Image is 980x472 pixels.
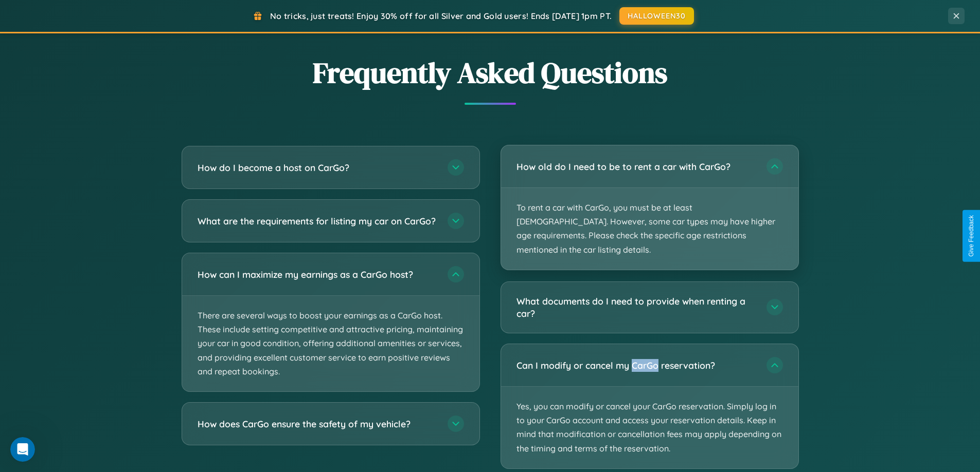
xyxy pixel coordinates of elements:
[501,387,798,468] p: Yes, you can modify or cancel your CarGo reservation. Simply log in to your CarGo account and acc...
[182,296,479,391] p: There are several ways to boost your earnings as a CarGo host. These include setting competitive ...
[516,295,756,320] h3: What documents do I need to provide when renting a car?
[198,215,437,228] h3: What are the requirements for listing my car on CarGo?
[198,161,437,174] h3: How do I become a host on CarGo?
[516,359,756,372] h3: Can I modify or cancel my CarGo reservation?
[968,215,975,257] div: Give Feedback
[619,7,694,25] button: HALLOWEEN30
[10,437,35,462] iframe: Intercom live chat
[270,11,612,21] span: No tricks, just treats! Enjoy 30% off for all Silver and Gold users! Ends [DATE] 1pm PT.
[198,268,437,281] h3: How can I maximize my earnings as a CarGo host?
[198,418,437,430] h3: How does CarGo ensure the safety of my vehicle?
[501,188,798,270] p: To rent a car with CarGo, you must be at least [DEMOGRAPHIC_DATA]. However, some car types may ha...
[182,53,799,92] h2: Frequently Asked Questions
[516,160,756,173] h3: How old do I need to be to rent a car with CarGo?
